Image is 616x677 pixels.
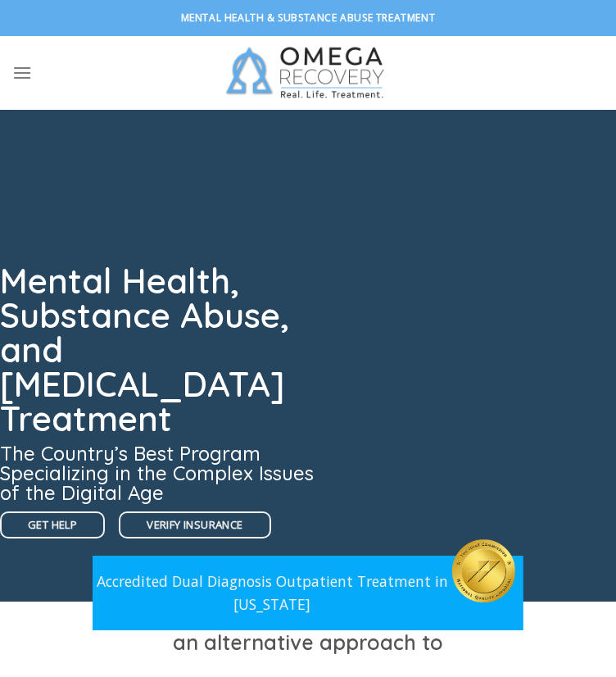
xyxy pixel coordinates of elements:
a: Menu [12,52,32,93]
strong: Mental Health & Substance Abuse Treatment [181,11,436,25]
h3: an alternative approach to [12,626,604,659]
span: Get Help [28,516,77,534]
span: Verify Insurance [147,516,242,534]
p: Accredited Dual Diagnosis Outpatient Treatment in [US_STATE] [93,570,452,616]
img: Omega Recovery [216,36,401,110]
a: Verify Insurance [119,511,270,538]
